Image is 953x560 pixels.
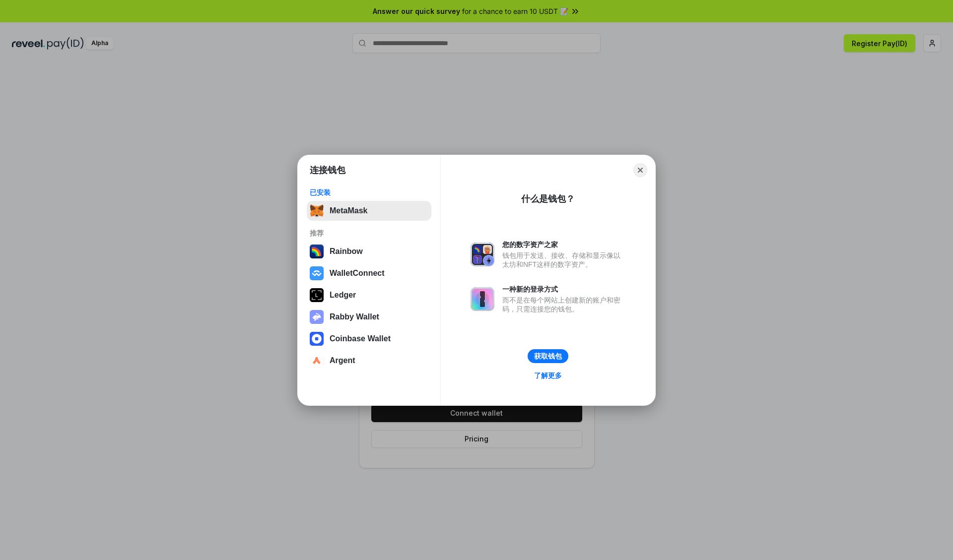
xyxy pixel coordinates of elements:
[330,206,367,215] div: MetaMask
[534,371,562,380] div: 了解更多
[471,287,494,311] img: svg+xml,%3Csvg%20xmlns%3D%22http%3A%2F%2Fwww.w3.org%2F2000%2Fsvg%22%20fill%3D%22none%22%20viewBox...
[502,251,625,269] div: 钱包用于发送、接收、存储和显示像以太坊和NFT这样的数字资产。
[330,291,356,300] div: Ledger
[310,164,345,176] h1: 连接钱包
[307,351,431,371] button: Argent
[330,356,355,365] div: Argent
[310,245,324,258] img: svg+xml,%3Csvg%20width%3D%22120%22%20height%3D%22120%22%20viewBox%3D%220%200%20120%20120%22%20fil...
[534,352,562,361] div: 获取钱包
[307,201,431,221] button: MetaMask
[310,288,324,302] img: svg+xml,%3Csvg%20xmlns%3D%22http%3A%2F%2Fwww.w3.org%2F2000%2Fsvg%22%20width%3D%2228%22%20height%3...
[310,310,324,324] img: svg+xml,%3Csvg%20xmlns%3D%22http%3A%2F%2Fwww.w3.org%2F2000%2Fsvg%22%20fill%3D%22none%22%20viewBox...
[502,240,625,249] div: 您的数字资产之家
[310,204,324,218] img: svg+xml,%3Csvg%20fill%3D%22none%22%20height%3D%2233%22%20viewBox%3D%220%200%2035%2033%22%20width%...
[310,188,428,197] div: 已安装
[307,285,431,305] button: Ledger
[633,163,647,177] button: Close
[307,329,431,349] button: Coinbase Wallet
[330,312,379,321] div: Rabby Wallet
[307,307,431,327] button: Rabby Wallet
[310,354,324,368] img: svg+xml,%3Csvg%20width%3D%2228%22%20height%3D%2228%22%20viewBox%3D%220%200%2028%2028%22%20fill%3D...
[528,349,568,363] button: 获取钱包
[310,229,428,238] div: 推荐
[307,242,431,261] button: Rainbow
[307,263,431,283] button: WalletConnect
[310,266,324,280] img: svg+xml,%3Csvg%20width%3D%2228%22%20height%3D%2228%22%20viewBox%3D%220%200%2028%2028%22%20fill%3D...
[521,193,575,205] div: 什么是钱包？
[502,296,625,313] div: 而不是在每个网站上创建新的账户和密码，只需连接您的钱包。
[528,369,568,382] a: 了解更多
[330,269,385,278] div: WalletConnect
[330,247,363,256] div: Rainbow
[330,334,391,343] div: Coinbase Wallet
[471,243,494,266] img: svg+xml,%3Csvg%20xmlns%3D%22http%3A%2F%2Fwww.w3.org%2F2000%2Fsvg%22%20fill%3D%22none%22%20viewBox...
[310,332,324,346] img: svg+xml,%3Csvg%20width%3D%2228%22%20height%3D%2228%22%20viewBox%3D%220%200%2028%2028%22%20fill%3D...
[502,285,625,294] div: 一种新的登录方式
